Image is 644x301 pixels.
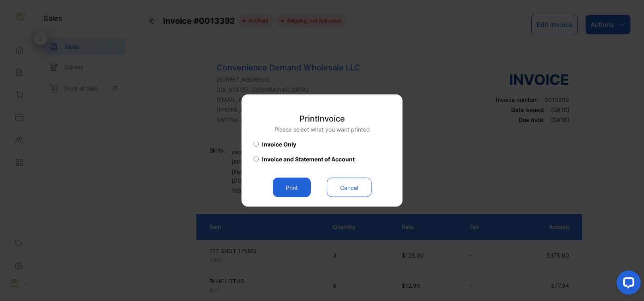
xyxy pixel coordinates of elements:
[273,178,311,197] button: Print
[275,125,370,134] p: Please select what you want printed
[262,155,355,163] span: Invoice and Statement of Account
[275,113,370,125] p: Print Invoice
[610,267,644,301] iframe: LiveChat chat widget
[262,140,296,148] span: Invoice Only
[327,178,372,197] button: Cancel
